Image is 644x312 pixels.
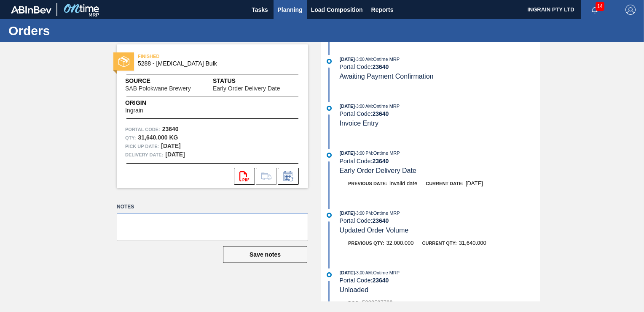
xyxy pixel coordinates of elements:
span: Updated Order Volume [340,227,409,234]
h1: Orders [8,26,158,36]
span: FINISHED [138,52,256,60]
span: Invoice Entry [340,120,378,127]
strong: 23640 [162,126,179,132]
span: Pick up Date: [125,142,159,151]
img: status [118,56,129,67]
span: Origin [125,99,164,107]
strong: [DATE] [165,151,185,158]
span: [DATE] [340,57,355,62]
span: Previous Qty: [348,241,384,246]
span: 31,640.000 [459,240,486,246]
span: Status [213,77,300,85]
div: Portal Code: [340,277,540,284]
span: [DATE] [340,151,355,156]
strong: 31,640.000 KG [138,134,178,141]
div: Go to Load Composition [256,168,277,185]
button: Notifications [581,4,608,16]
span: 32,000.000 [386,240,413,246]
strong: [DATE] [161,142,180,149]
span: - 3:00 AM [355,57,372,62]
div: Portal Code: [340,63,540,70]
span: Qty : [125,134,136,142]
span: Early Order Delivery Date [340,167,416,174]
span: Previous Date: [348,181,387,186]
span: - 3:00 AM [355,104,372,109]
div: Portal Code: [340,158,540,164]
label: Notes [117,201,308,213]
img: atual [327,213,332,218]
div: Open PDF file [234,168,255,185]
span: Delivery Date: [125,151,163,159]
span: Early Order Delivery Date [213,85,280,92]
span: [DATE] [340,270,355,275]
span: [DATE] [340,104,355,109]
span: Doc: [348,300,360,305]
span: Current Qty: [422,241,456,246]
span: Reports [371,5,394,15]
strong: 23640 [372,158,389,164]
span: [DATE] [466,180,483,186]
span: Unloaded [340,286,369,293]
span: 5022597729 [362,299,392,306]
img: atual [327,153,332,158]
span: Current Date: [426,181,464,186]
img: Logout [625,5,636,15]
span: Load Composition [311,5,363,15]
strong: 23640 [372,217,389,224]
span: 14 [596,2,604,11]
span: : Ontime MRP [372,104,400,109]
span: Source [125,77,213,85]
span: - 3:00 AM [355,271,372,275]
div: Inform order change [278,168,299,185]
img: atual [327,106,332,111]
strong: 23640 [372,63,389,70]
strong: 23640 [372,277,389,284]
span: [DATE] [340,211,355,216]
button: Save notes [223,246,307,263]
span: Tasks [251,5,269,15]
strong: 23640 [372,110,389,117]
div: Portal Code: [340,217,540,224]
span: - 3:00 PM [355,151,372,156]
span: Portal Code: [125,125,160,134]
span: : Ontime MRP [372,57,400,62]
span: Ingrain [125,107,143,114]
img: TNhmsLtSVTkK8tSr43FrP2fwEKptu5GPRR3wAAAABJRU5ErkJggg== [11,6,51,14]
img: atual [327,272,332,277]
span: : Ontime MRP [372,211,400,216]
span: : Ontime MRP [372,151,400,156]
div: Portal Code: [340,110,540,117]
img: atual [327,59,332,64]
span: Invalid date [389,180,418,186]
span: - 3:00 PM [355,211,372,216]
span: SAB Polokwane Brewery [125,85,191,92]
span: 5288 - Dextrose Bulk [138,60,291,67]
span: : Ontime MRP [372,270,400,275]
span: Planning [278,5,303,15]
span: Awaiting Payment Confirmation [340,73,434,80]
